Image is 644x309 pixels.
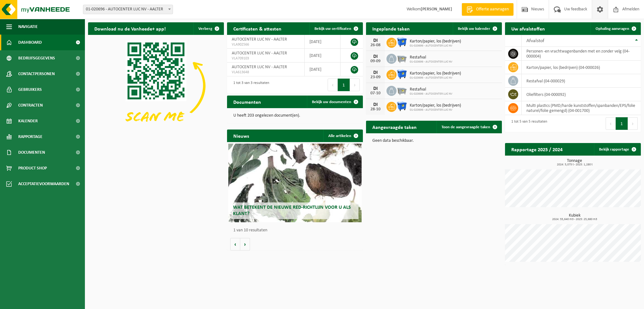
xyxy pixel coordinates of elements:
[305,63,341,76] td: [DATE]
[18,160,47,176] span: Product Shop
[240,238,250,251] button: Volgende
[410,39,461,44] span: Karton/papier, los (bedrijven)
[369,54,382,59] div: DI
[522,88,641,101] td: oliefilters (04-000092)
[522,61,641,74] td: karton/papier, los (bedrijven) (04-000026)
[198,27,212,31] span: Verberg
[232,56,300,61] span: VLA709103
[233,205,351,216] span: Wat betekent de nieuwe RED-richtlijn voor u als klant?
[338,79,350,91] button: 1
[305,49,341,63] td: [DATE]
[369,70,382,75] div: DI
[305,35,341,49] td: [DATE]
[369,43,382,47] div: 26-08
[505,22,551,35] h2: Uw afvalstoffen
[233,228,360,233] p: 1 van 10 resultaten
[410,108,461,112] span: 01-020696 - AUTOCENTER LUC NV
[508,213,641,221] h3: Kubiek
[397,53,407,63] img: WB-2500-GAL-GY-01
[606,117,616,130] button: Previous
[307,96,362,108] a: Bekijk uw documenten
[227,22,288,35] h2: Certificaten & attesten
[505,143,569,155] h2: Rapportage 2025 / 2024
[410,44,461,48] span: 01-020696 - AUTOCENTER LUC NV
[323,130,362,142] a: Alle artikelen
[421,7,452,12] strong: [PERSON_NAME]
[366,22,416,35] h2: Ingeplande taken
[508,218,641,221] span: 2024: 55,640 m3 - 2025: 25,680 m3
[410,103,461,108] span: Karton/papier, los (bedrijven)
[193,22,223,35] button: Verberg
[397,101,407,112] img: WB-1100-HPE-BE-01
[18,35,42,50] span: Dashboard
[397,85,407,96] img: WB-2500-GAL-GY-01
[591,22,640,35] a: Ophaling aanvragen
[369,59,382,63] div: 09-09
[410,76,461,80] span: 01-020696 - AUTOCENTER LUC NV
[594,143,640,156] a: Bekijk rapportage
[508,163,641,166] span: 2024: 5,075 t - 2025: 1,280 t
[369,38,382,43] div: DI
[314,27,351,31] span: Bekijk uw certificaten
[522,74,641,88] td: restafval (04-000029)
[312,100,351,104] span: Bekijk uw documenten
[83,5,173,14] span: 01-020696 - AUTOCENTER LUC NV - AALTER
[462,3,514,16] a: Offerte aanvragen
[522,101,641,115] td: multi plastics (PMD/harde kunststoffen/spanbanden/EPS/folie naturel/folie gemengd) (04-001700)
[18,97,43,113] span: Contracten
[410,55,452,60] span: Restafval
[508,117,547,130] div: 1 tot 5 van 5 resultaten
[369,102,382,107] div: DI
[18,176,69,192] span: Acceptatievoorwaarden
[616,117,628,130] button: 1
[18,50,55,66] span: Bedrijfsgegevens
[397,69,407,80] img: WB-1100-HPE-BE-01
[350,79,360,91] button: Next
[369,91,382,96] div: 07-10
[18,145,45,160] span: Documenten
[18,19,38,35] span: Navigatie
[230,78,269,92] div: 1 tot 3 van 3 resultaten
[436,121,501,133] a: Toon de aangevraagde taken
[88,22,172,35] h2: Download nu de Vanheede+ app!
[369,107,382,112] div: 28-10
[596,27,629,31] span: Ophaling aanvragen
[628,117,638,130] button: Next
[410,87,452,92] span: Restafval
[232,70,300,75] span: VLA613648
[410,60,452,64] span: 01-020696 - AUTOCENTER LUC NV
[18,66,55,82] span: Contactpersonen
[441,125,490,129] span: Toon de aangevraagde taken
[228,144,361,222] a: Wat betekent de nieuwe RED-richtlijn voor u als klant?
[232,42,300,47] span: VLA902566
[230,238,240,251] button: Vorige
[410,92,452,96] span: 01-020696 - AUTOCENTER LUC NV
[18,113,38,129] span: Kalender
[227,130,255,142] h2: Nieuws
[453,22,501,35] a: Bekijk uw kalender
[522,47,641,61] td: personen -en vrachtwagenbanden met en zonder velg (04-000004)
[232,65,287,69] span: AUTOCENTER LUC NV - AALTER
[369,86,382,91] div: DI
[83,5,173,14] span: 01-020696 - AUTOCENTER LUC NV - AALTER
[397,37,407,47] img: WB-1100-HPE-BE-01
[410,71,461,76] span: Karton/papier, los (bedrijven)
[227,96,267,108] h2: Documenten
[233,113,357,118] p: U heeft 203 ongelezen document(en).
[458,27,490,31] span: Bekijk uw kalender
[328,79,338,91] button: Previous
[232,51,287,56] span: AUTOCENTER LUC NV - AALTER
[369,75,382,80] div: 23-09
[309,22,362,35] a: Bekijk uw certificaten
[366,121,423,133] h2: Aangevraagde taken
[18,82,42,97] span: Gebruikers
[508,159,641,166] h3: Tonnage
[88,35,224,137] img: Download de VHEPlus App
[18,129,42,145] span: Rapportage
[372,139,496,143] p: Geen data beschikbaar.
[232,37,287,42] span: AUTOCENTER LUC NV - AALTER
[475,6,510,13] span: Offerte aanvragen
[526,38,544,43] span: Afvalstof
